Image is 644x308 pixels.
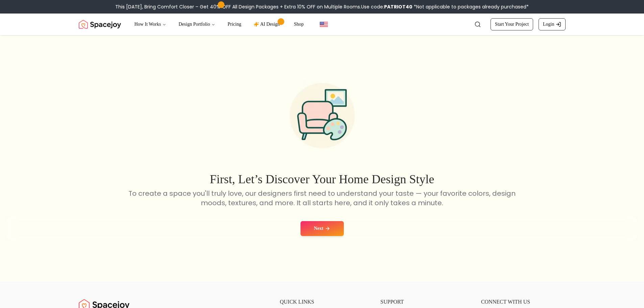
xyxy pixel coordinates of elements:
a: Start Your Project [480,18,532,30]
a: Shop [308,18,331,31]
nav: Main [129,18,331,31]
h6: connect with us [481,298,566,306]
p: To create a space you'll truly love, our designers first need to understand your taste — your fav... [127,189,517,208]
h6: support [380,298,465,306]
img: Start Style Quiz Illustration [279,72,365,159]
a: Login [537,18,566,30]
button: Design Portfolio [179,18,235,31]
span: Use code: [361,3,412,10]
a: AI Design [264,18,307,31]
img: Spacejoy Logo [79,18,121,31]
a: Spacejoy [79,18,121,31]
nav: Global [79,14,566,35]
div: This [DATE], Bring Comfort Closer – Get 40% OFF All Design Packages + Extra 10% OFF on Multiple R... [115,3,529,10]
button: Next [300,221,345,236]
span: *Not applicable to packages already purchased* [412,3,529,10]
button: How It Works [129,18,178,31]
h6: quick links [280,298,364,306]
h2: First, let’s discover your home design style [127,172,517,186]
a: Pricing [236,18,263,31]
img: United States [342,20,350,28]
b: PATRIOT40 [384,3,412,10]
